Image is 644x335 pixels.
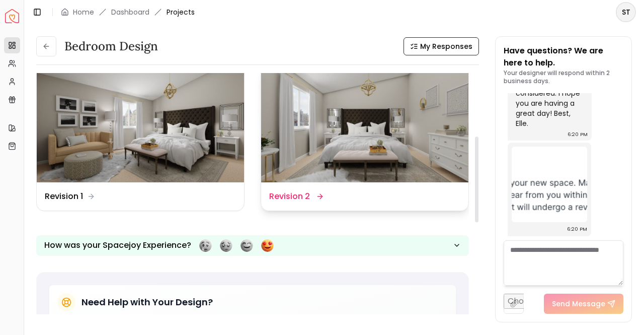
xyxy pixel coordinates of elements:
button: My Responses [404,37,479,55]
a: Spacejoy [5,9,19,23]
span: ST [617,3,635,21]
p: Your designer will respond within 2 business days. [504,69,623,85]
a: Home [73,7,94,17]
button: ST [616,2,636,22]
button: How was your Spacejoy Experience?Feeling terribleFeeling badFeeling goodFeeling awesome [36,235,469,256]
nav: breadcrumb [61,7,195,17]
a: Revision 1Revision 1 [36,65,245,211]
a: Revision 2Revision 2 [261,65,469,211]
dd: Revision 2 [269,190,310,203]
img: Revision 1 [37,65,244,182]
p: Have questions? We are here to help. [504,45,623,69]
div: 6:20 PM [568,129,588,140]
h3: Bedroom Design [64,38,158,54]
img: Chat Image [512,147,587,222]
div: 6:20 PM [567,224,587,234]
img: Spacejoy Logo [5,9,19,23]
a: Dashboard [111,7,149,17]
dd: Revision 1 [45,190,83,203]
h5: Need Help with Your Design? [82,295,213,309]
span: My Responses [420,41,472,51]
img: Revision 2 [261,65,468,182]
span: Projects [167,7,195,17]
p: How was your Spacejoy Experience? [44,239,191,251]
